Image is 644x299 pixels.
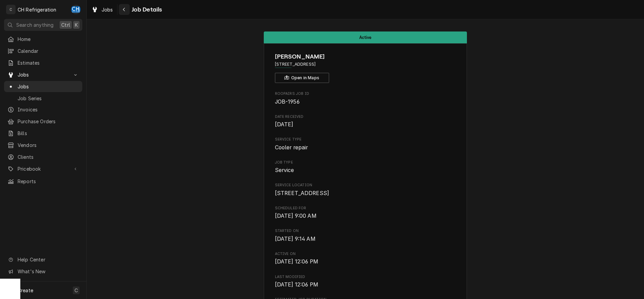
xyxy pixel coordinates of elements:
span: Address [275,61,456,67]
a: Calendar [4,45,82,57]
span: Cooler repair [275,144,308,151]
div: Job Type [275,160,456,174]
span: JOB-1956 [275,99,300,105]
a: Bills [4,128,82,139]
div: CH Refrigeration [18,6,57,13]
span: K [75,21,78,28]
span: Service [275,167,294,173]
div: Status [264,31,467,43]
span: Started On [275,235,456,243]
span: Clients [18,153,79,161]
span: Home [18,36,79,43]
span: Date Received [275,121,456,129]
span: Job Details [130,5,162,14]
span: [DATE] 12:06 PM [275,281,318,288]
span: [DATE] 12:06 PM [275,258,318,265]
span: [DATE] 9:00 AM [275,213,317,219]
a: Go to Pricebook [4,163,82,174]
div: Chris Hiraga's Avatar [71,5,81,14]
span: Service Type [275,137,456,142]
span: [DATE] 9:14 AM [275,236,316,242]
a: Jobs [89,4,116,15]
span: Search anything [16,21,53,28]
div: Last Modified [275,274,456,289]
div: C [6,5,16,14]
div: Client Information [275,52,456,83]
a: Purchase Orders [4,116,82,127]
a: Home [4,34,82,45]
span: Roopairs Job ID [275,98,456,106]
a: Go to What's New [4,266,82,277]
span: Bills [18,130,79,137]
span: Job Series [18,95,79,102]
a: Invoices [4,104,82,115]
span: Started On [275,228,456,234]
button: Navigate back [119,4,130,15]
span: Scheduled For [275,206,456,211]
span: Job Type [275,166,456,174]
div: Active On [275,251,456,266]
span: Reports [18,178,79,185]
button: Search anythingCtrlK [4,19,82,31]
div: Service Location [275,183,456,197]
span: Calendar [18,47,79,55]
span: Invoices [18,106,79,113]
span: Pricebook [18,165,69,172]
a: Estimates [4,57,82,68]
a: Job Series [4,93,82,104]
span: Last Modified [275,281,456,289]
span: Active On [275,251,456,257]
a: Jobs [4,81,82,92]
span: Jobs [18,71,69,78]
span: Vendors [18,142,79,149]
span: Active [359,35,372,40]
span: Service Type [275,144,456,152]
span: Ctrl [61,21,70,28]
span: Jobs [18,83,79,90]
span: Service Location [275,189,456,197]
span: Help Center [18,256,78,263]
span: Job Type [275,160,456,165]
span: C [74,287,78,294]
button: Open in Maps [275,73,329,83]
span: Estimates [18,59,79,66]
span: Purchase Orders [18,118,79,125]
div: Roopairs Job ID [275,91,456,106]
span: Service Location [275,183,456,188]
span: Date Received [275,114,456,120]
a: Go to Help Center [4,254,82,265]
span: Roopairs Job ID [275,91,456,97]
div: Scheduled For [275,206,456,220]
span: What's New [18,268,78,275]
span: Scheduled For [275,212,456,220]
span: Create [18,287,33,293]
a: Reports [4,176,82,187]
span: Name [275,52,456,61]
a: Go to Jobs [4,69,82,80]
a: Clients [4,151,82,163]
span: [STREET_ADDRESS] [275,190,329,196]
span: Jobs [102,6,113,13]
span: Active On [275,258,456,266]
div: Service Type [275,137,456,151]
div: CH [71,5,81,14]
div: Started On [275,228,456,243]
span: [DATE] [275,121,294,128]
a: Vendors [4,140,82,151]
div: Date Received [275,114,456,129]
span: Last Modified [275,274,456,280]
